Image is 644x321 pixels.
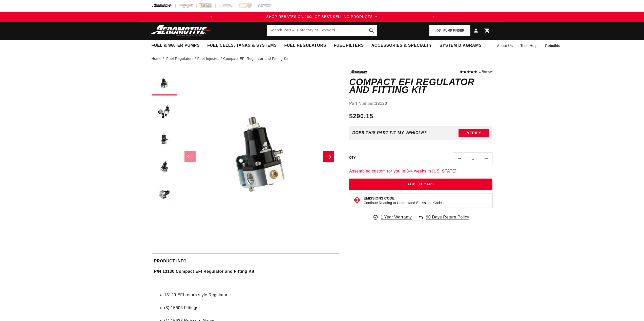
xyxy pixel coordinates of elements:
[353,196,361,204] img: Emissions code
[152,70,177,95] button: Load image 1 in gallery view
[152,98,177,123] button: Load image 2 in gallery view
[366,25,377,36] button: search button
[349,179,493,190] button: Add to Cart
[426,214,469,226] span: 90 Days Return Policy
[440,43,482,48] span: System Diagrams
[148,40,204,52] summary: Fuel & Water Pumps
[493,40,516,52] a: About Us
[207,43,277,48] span: Fuel Cells, Tanks & Systems
[521,43,538,48] span: Tech Help
[364,196,444,205] button: Emissions CodeContinue Reading to Understand Emissions Codes
[154,269,255,274] strong: P/N 13130 Compact EFI Regulator and Fitting Kit
[428,12,438,22] button: Translation missing: en.sections.announcements.next_announcement
[364,196,394,200] strong: Emissions Code
[152,56,162,61] a: Home
[166,56,197,61] li: Fuel Regulators
[349,112,373,121] span: $290.15
[152,43,200,48] span: Fuel & Water Pumps
[375,101,387,106] strong: 13130
[154,258,187,264] h2: Product Info
[368,40,436,52] summary: Accessories & Specialty
[216,14,427,19] div: 1 of 2
[266,15,373,19] span: SHOP REBATES ON 100s OF BEST SELLING PRODUCTS
[479,70,492,74] a: 1 reviews
[152,181,177,207] button: Load image 5 in gallery view
[197,56,223,61] li: Fuel Injected
[517,40,542,52] summary: Tech Help
[371,43,432,48] span: Accessories & Specialty
[150,25,213,37] img: Aeromotive
[349,156,356,160] label: QTY
[216,14,427,19] a: SHOP REBATES ON 100s OF BEST SELLING PRODUCTS
[152,254,339,268] summary: Product Info
[497,44,513,48] span: About Us
[152,70,339,243] media-gallery: Gallery Viewer
[436,40,485,52] summary: System Diagrams
[323,151,334,162] button: Slide right
[280,40,330,52] summary: Fuel Regulators
[164,292,337,298] li: 13129 EFI return style Regulator
[352,131,427,135] div: Does This part fit My vehicle?
[184,151,196,162] button: Slide left
[541,40,564,52] summary: Rebuilds
[349,168,493,175] p: Assembled custom for you in 3-4 weeks in [US_STATE]
[429,25,470,36] button: PUMP FINDER
[364,201,444,205] p: Continue Reading to Understand Emissions Codes
[164,305,337,311] li: (3) 15606 Fittings
[372,214,412,220] a: 1 Year Warranty
[334,43,364,48] span: Fuel Filters
[349,100,493,107] div: Part Number:
[139,12,505,22] slideshow-component: Translation missing: en.sections.announcements.announcement_bar
[152,126,177,151] button: Load image 3 in gallery view
[206,12,216,22] button: Translation missing: en.sections.announcements.previous_announcement
[418,214,469,226] a: 90 Days Return Policy
[223,56,288,61] li: Compact EFI Regulator and Fitting Kit
[267,25,377,36] input: Search by Part Number, Category or Keyword
[545,43,560,48] span: Rebuilds
[284,43,326,48] span: Fuel Regulators
[381,214,412,220] span: 1 Year Warranty
[330,40,368,52] summary: Fuel Filters
[152,56,493,61] nav: breadcrumbs
[349,78,493,94] h1: Compact EFI Regulator and Fitting Kit
[216,14,427,19] div: Announcement
[152,154,177,179] button: Load image 4 in gallery view
[203,40,280,52] summary: Fuel Cells, Tanks & Systems
[459,129,489,137] button: Verify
